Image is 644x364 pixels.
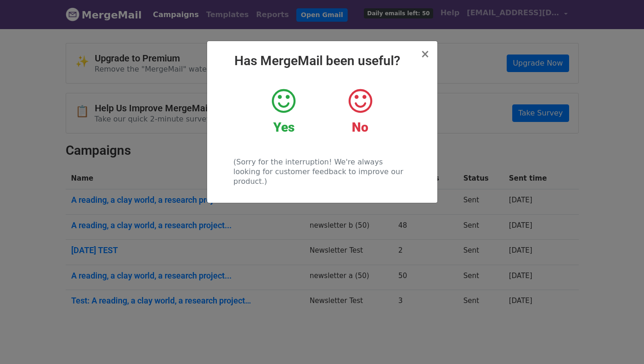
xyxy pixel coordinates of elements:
[329,87,391,135] a: No
[420,49,429,60] button: Close
[233,157,411,186] p: (Sorry for the interruption! We're always looking for customer feedback to improve our product.)
[352,120,368,135] strong: No
[598,320,644,364] iframe: Chat Widget
[273,120,294,135] strong: Yes
[252,87,315,135] a: Yes
[215,53,430,69] h2: Has MergeMail been useful?
[420,48,429,61] span: ×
